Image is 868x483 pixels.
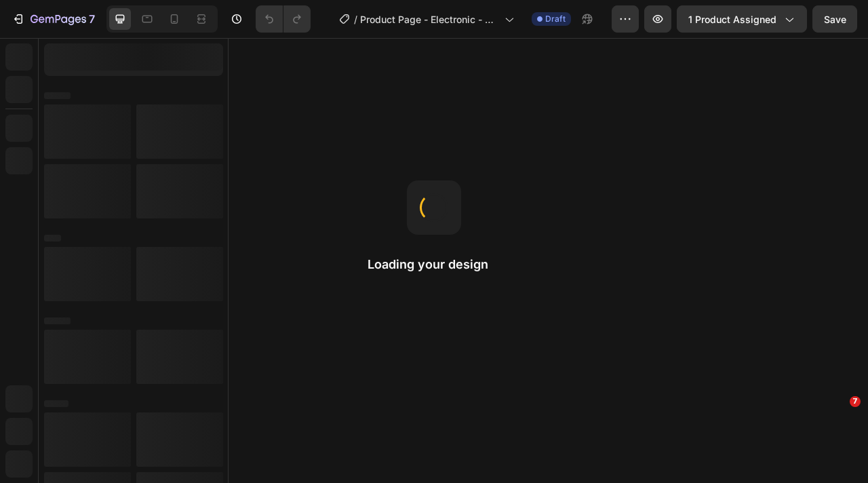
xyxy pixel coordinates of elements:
[677,5,807,33] button: 1 product assigned
[688,12,776,26] span: 1 product assigned
[812,5,857,33] button: Save
[5,5,101,33] button: 7
[545,13,566,25] span: Draft
[256,5,311,33] div: Undo/Redo
[354,12,357,26] span: /
[822,417,854,449] iframe: Intercom live chat
[89,11,95,27] p: 7
[850,396,861,407] span: 7
[360,12,499,26] span: Product Page - Electronic - Air Purifier
[368,256,500,273] h2: Loading your design
[824,14,846,25] span: Save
